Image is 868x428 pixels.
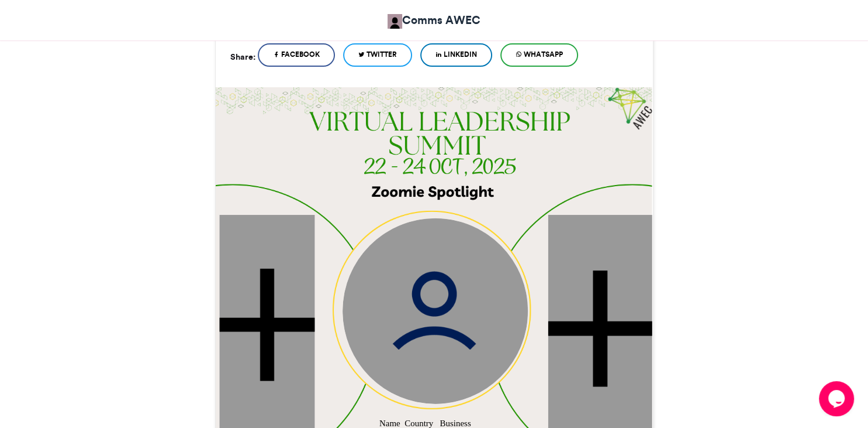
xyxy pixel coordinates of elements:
[281,49,320,60] span: Facebook
[343,43,412,67] a: Twitter
[420,43,492,67] a: LinkedIn
[444,49,477,60] span: LinkedIn
[388,12,480,29] a: Comms AWEC
[343,218,528,403] img: user_circle.png
[366,49,397,60] span: Twitter
[524,49,563,60] span: WhatsApp
[819,381,856,416] iframe: chat widget
[388,14,402,29] img: Comms AWEC
[230,49,255,64] h5: Share:
[500,43,578,67] a: WhatsApp
[258,43,335,67] a: Facebook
